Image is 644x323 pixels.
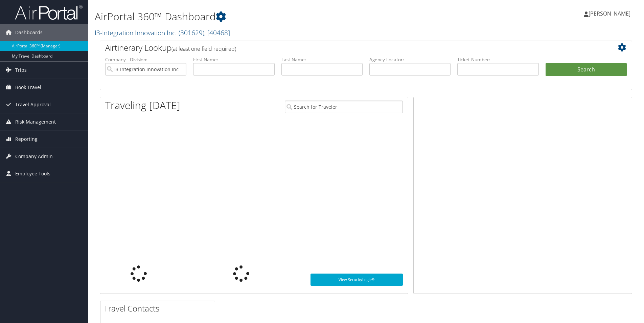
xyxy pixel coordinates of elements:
[15,62,27,79] span: Trips
[95,28,230,37] a: I3-Integration Innovation Inc.
[171,45,236,52] span: (at least one field required)
[546,63,627,77] button: Search
[15,4,83,20] img: airportal-logo.png
[15,96,51,113] span: Travel Approval
[105,98,180,112] h1: Traveling [DATE]
[204,28,230,37] span: , [ 40468 ]
[193,56,274,63] label: First Name:
[105,56,186,63] label: Company - Division:
[310,274,403,286] a: View SecurityLogic®
[281,56,363,63] label: Last Name:
[584,3,637,24] a: [PERSON_NAME]
[369,56,451,63] label: Agency Locator:
[15,165,50,182] span: Employee Tools
[15,79,41,96] span: Book Travel
[457,56,538,63] label: Ticket Number:
[104,303,215,314] h2: Travel Contacts
[285,101,403,113] input: Search for Traveler
[15,148,53,165] span: Company Admin
[15,24,43,41] span: Dashboards
[15,131,38,148] span: Reporting
[15,113,56,130] span: Risk Management
[95,9,456,24] h1: AirPortal 360™ Dashboard
[589,10,630,17] span: [PERSON_NAME]
[179,28,204,37] span: ( 301629 )
[105,42,582,53] h2: Airtinerary Lookup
